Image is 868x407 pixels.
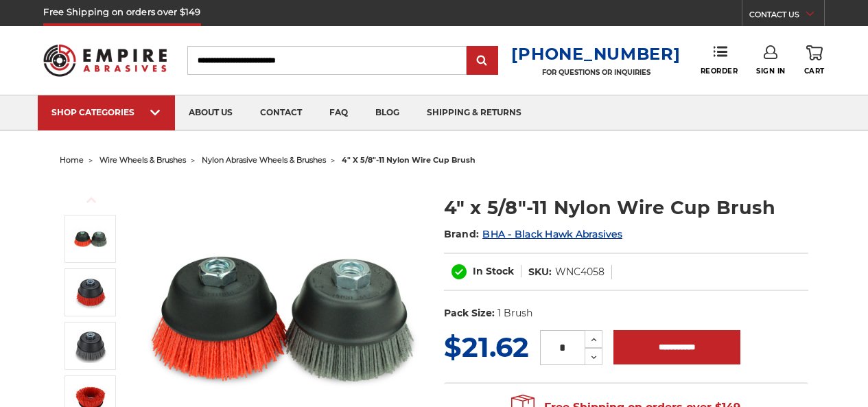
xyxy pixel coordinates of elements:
[342,155,476,165] span: 4" x 5/8"-11 nylon wire cup brush
[749,7,824,26] a: CONTACT US
[528,265,552,279] dt: SKU:
[75,185,108,215] button: Previous
[701,45,738,75] a: Reorder
[555,265,605,279] dd: WNC4058
[804,67,825,75] span: Cart
[497,306,532,321] dd: 1 Brush
[43,36,166,84] img: Empire Abrasives
[444,228,480,240] span: Brand:
[511,68,680,77] p: FOR QUESTIONS OR INQUIRIES
[60,155,84,165] a: home
[362,95,413,130] a: blog
[482,228,622,240] a: BHA - Black Hawk Abrasives
[444,330,529,364] span: $21.62
[469,47,496,75] input: Submit
[202,155,326,165] a: nylon abrasive wheels & brushes
[73,222,108,256] img: 4" x 5/8"-11 Nylon Wire Cup Brushes
[246,95,316,130] a: contact
[701,67,738,75] span: Reorder
[175,95,246,130] a: about us
[73,329,108,363] img: 4" Nylon Cup Brush, gray coarse
[511,44,680,64] a: [PHONE_NUMBER]
[413,95,535,130] a: shipping & returns
[316,95,362,130] a: faq
[804,45,825,75] a: Cart
[473,265,514,277] span: In Stock
[99,155,186,165] a: wire wheels & brushes
[444,306,495,321] dt: Pack Size:
[444,194,808,221] h1: 4" x 5/8"-11 Nylon Wire Cup Brush
[73,275,108,310] img: 4" Nylon Cup Brush, red medium
[51,107,161,117] div: SHOP CATEGORIES
[756,67,786,75] span: Sign In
